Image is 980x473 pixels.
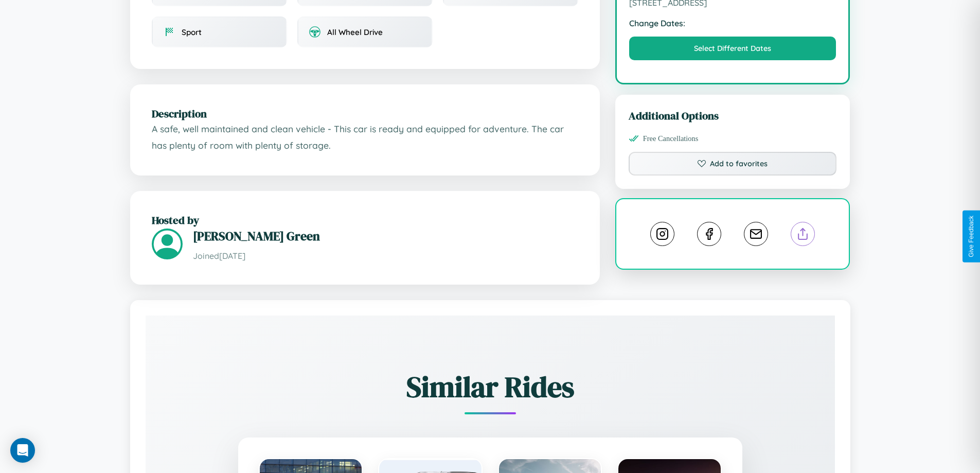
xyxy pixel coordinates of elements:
[152,121,578,153] p: A safe, well maintained and clean vehicle - This car is ready and equipped for adventure. The car...
[193,227,578,244] h3: [PERSON_NAME] Green
[968,216,975,257] div: Give Feedback
[629,37,836,60] button: Select Different Dates
[10,438,35,463] div: Open Intercom Messenger
[152,106,578,121] h2: Description
[629,152,837,176] button: Add to favorites
[643,134,699,143] span: Free Cancellations
[629,108,837,123] h3: Additional Options
[327,27,383,37] span: All Wheel Drive
[629,18,836,28] strong: Change Dates:
[193,249,578,264] p: Joined [DATE]
[182,367,799,407] h2: Similar Rides
[182,27,202,37] span: Sport
[152,213,578,227] h2: Hosted by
